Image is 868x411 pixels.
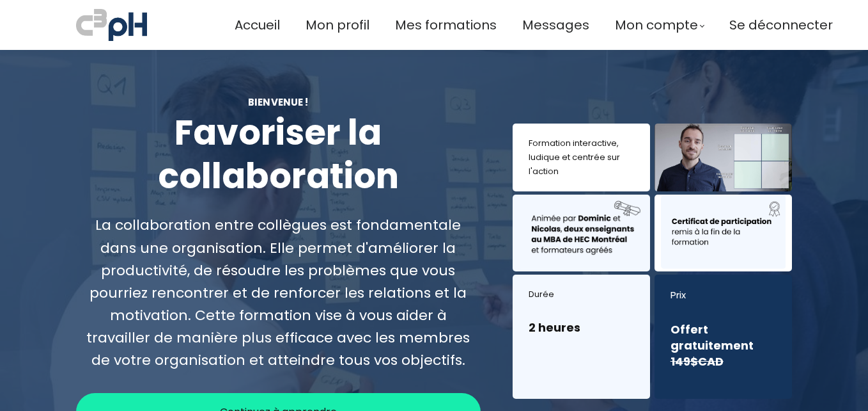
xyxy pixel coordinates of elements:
h3: Offert gratuitement [670,321,776,370]
a: Messages [522,15,589,36]
a: Accueil [235,15,280,36]
div: Formation interactive, ludique et centrée sur l'action [529,136,634,179]
div: Durée [529,287,634,302]
a: Se déconnecter [729,15,833,36]
s: 149$CAD [670,353,724,369]
a: Mon profil [306,15,369,36]
div: La collaboration entre collègues est fondamentale dans une organisation. Elle permet d'améliorer ... [76,214,481,371]
div: Prix [670,287,776,303]
div: Bienvenue ! [76,95,481,109]
span: Mon compte [615,15,698,36]
h1: Favoriser la collaboration [76,111,481,198]
img: a70bc7685e0efc0bd0b04b3506828469.jpeg [76,6,147,44]
iframe: chat widget [6,383,137,411]
h3: 2 heures [529,319,634,335]
a: Mes formations [395,15,497,36]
